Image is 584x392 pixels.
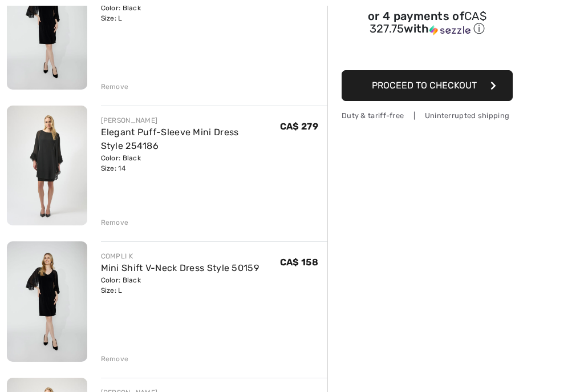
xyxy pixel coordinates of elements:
[280,121,318,132] span: CA$ 279
[101,3,259,23] div: Color: Black Size: L
[280,257,318,268] span: CA$ 158
[101,82,129,92] div: Remove
[101,153,280,173] div: Color: Black Size: 14
[101,115,280,126] div: [PERSON_NAME]
[101,262,259,273] a: Mini Shift V-Neck Dress Style 50159
[370,9,486,35] span: CA$ 327.75
[342,11,513,37] div: or 4 payments of with
[101,251,259,261] div: COMPLI K
[342,41,513,66] iframe: PayPal-paypal
[7,106,87,225] img: Elegant Puff-Sleeve Mini Dress Style 254186
[101,217,129,228] div: Remove
[342,110,513,121] div: Duty & tariff-free | Uninterrupted shipping
[372,80,477,91] span: Proceed to Checkout
[342,70,513,101] button: Proceed to Checkout
[101,275,259,296] div: Color: Black Size: L
[429,25,471,35] img: Sezzle
[101,127,239,151] a: Elegant Puff-Sleeve Mini Dress Style 254186
[7,241,87,362] img: Mini Shift V-Neck Dress Style 50159
[101,354,129,364] div: Remove
[342,11,513,41] div: or 4 payments ofCA$ 327.75withSezzle Click to learn more about Sezzle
